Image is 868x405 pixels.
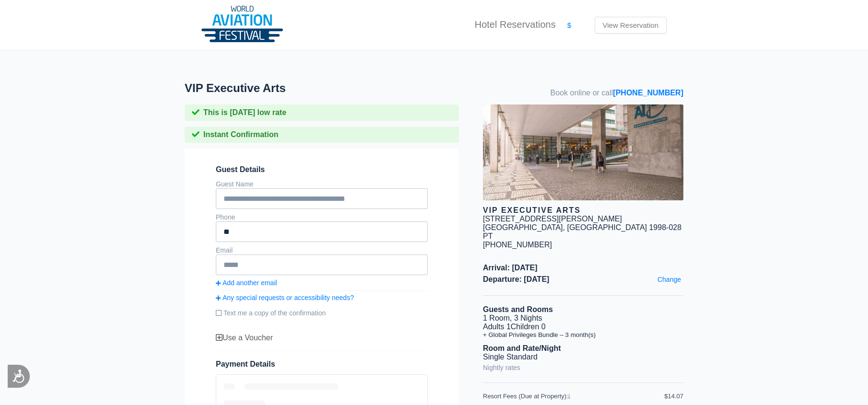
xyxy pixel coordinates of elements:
[216,305,428,321] label: Text me a copy of the confirmation
[551,89,683,97] span: Book online or call
[216,180,254,188] label: Guest Name
[216,294,428,301] a: Any special requests or accessibility needs?
[201,2,283,46] img: terrapinn_logo.png
[483,314,683,323] li: 1 Room, 3 Nights
[216,360,275,368] span: Payment Details
[511,323,546,331] span: Children 0
[483,275,683,284] span: Departure: [DATE]
[483,393,664,400] div: Resort Fees (Due at Property):
[664,393,683,400] div: $14.07
[649,223,681,231] span: 1998-028
[483,344,561,352] b: Room and Rate/Night
[483,104,683,200] img: hotel image
[216,246,233,254] label: Email
[567,223,647,231] span: [GEOGRAPHIC_DATA]
[185,104,459,121] div: This is [DATE] low rate
[483,223,565,231] span: [GEOGRAPHIC_DATA],
[483,353,683,361] li: Single Standard
[483,361,520,374] a: Nightly rates
[216,213,235,221] label: Phone
[483,206,683,215] div: VIP Executive Arts
[475,19,556,30] li: Hotel Reservations
[567,21,571,29] a: $
[185,81,483,95] h1: VIP Executive Arts
[483,331,683,338] li: + Global Privileges Bundle – 3 month(s)
[483,305,553,313] b: Guests and Rooms
[483,241,683,249] div: [PHONE_NUMBER]
[185,127,459,143] div: Instant Confirmation
[216,279,428,287] a: Add another email
[216,334,428,342] div: Use a Voucher
[613,89,683,97] a: [PHONE_NUMBER]
[483,323,683,331] li: Adults 1
[483,215,622,223] div: [STREET_ADDRESS][PERSON_NAME]
[483,232,493,240] span: PT
[483,264,683,272] span: Arrival: [DATE]
[655,273,683,286] a: Change
[595,17,667,34] a: View Reservation
[216,165,428,174] span: Guest Details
